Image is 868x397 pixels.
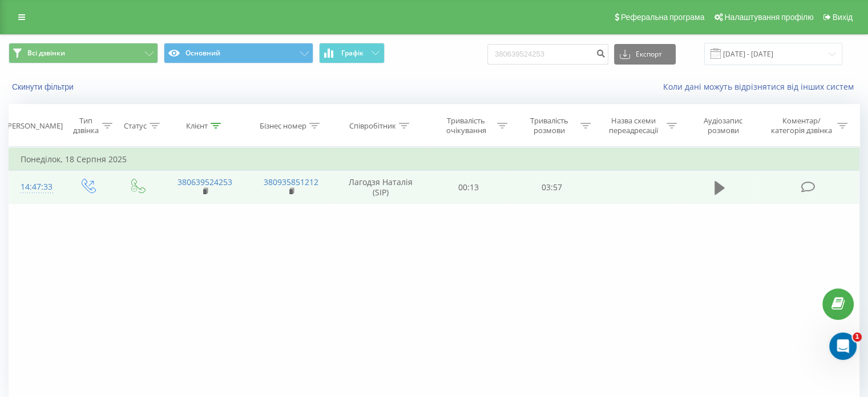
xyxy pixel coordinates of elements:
[264,177,318,187] a: 380935851212
[5,121,63,131] div: [PERSON_NAME]
[72,116,99,135] div: Тип дзвінка
[510,171,593,204] td: 03:57
[349,121,396,131] div: Співробітник
[124,121,147,131] div: Статус
[520,116,578,135] div: Тривалість розмови
[21,176,51,198] div: 14:47:33
[341,49,364,57] span: Графік
[177,177,232,187] a: 380639524253
[604,116,664,135] div: Назва схеми переадресації
[663,81,859,92] a: Коли дані можуть відрізнятися вiд інших систем
[724,13,813,22] span: Налаштування профілю
[319,43,385,63] button: Графік
[9,148,859,171] td: Понеділок, 18 Серпня 2025
[438,116,495,135] div: Тривалість очікування
[829,332,857,360] iframe: Intercom live chat
[427,171,510,204] td: 00:13
[164,43,313,63] button: Основний
[487,44,608,65] input: Пошук за номером
[27,49,65,58] span: Всі дзвінки
[768,116,834,135] div: Коментар/категорія дзвінка
[621,13,705,22] span: Реферальна програма
[833,13,853,22] span: Вихід
[9,82,79,92] button: Скинути фільтри
[614,44,676,65] button: Експорт
[186,121,208,131] div: Клієнт
[9,43,158,63] button: Всі дзвінки
[334,171,427,204] td: Лагодзя Наталія (SIP)
[260,121,306,131] div: Бізнес номер
[690,116,757,135] div: Аудіозапис розмови
[853,332,862,342] span: 1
